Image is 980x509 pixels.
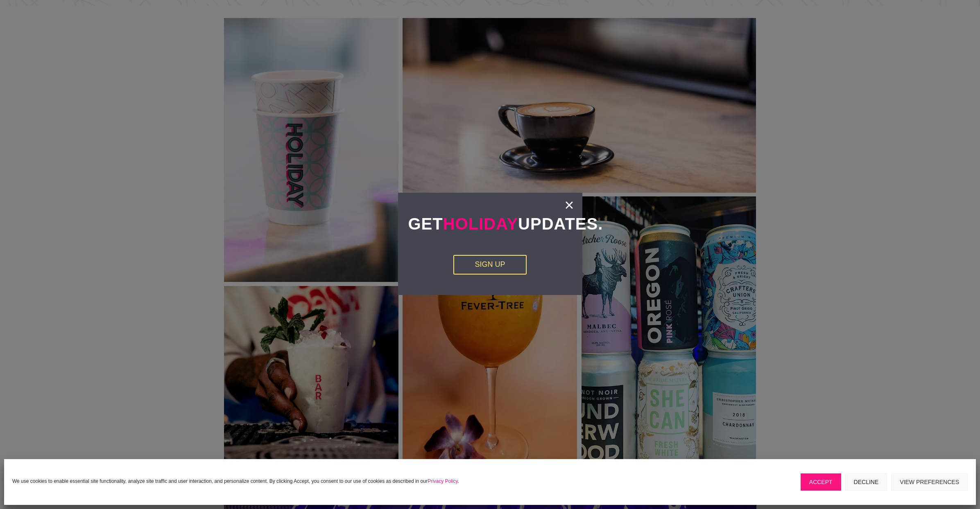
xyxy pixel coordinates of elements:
button: Decline [845,473,887,491]
h2: Get Updates. [408,213,572,239]
button: View preferences [891,473,968,491]
span: Holiday [443,215,518,233]
a: Privacy Policy [428,478,458,484]
a: Sign Up [453,255,526,275]
a: × [564,201,574,209]
p: We use cookies to enable essential site functionality, analyze site traffic and user interaction,... [12,477,459,485]
button: Accept [801,473,841,491]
